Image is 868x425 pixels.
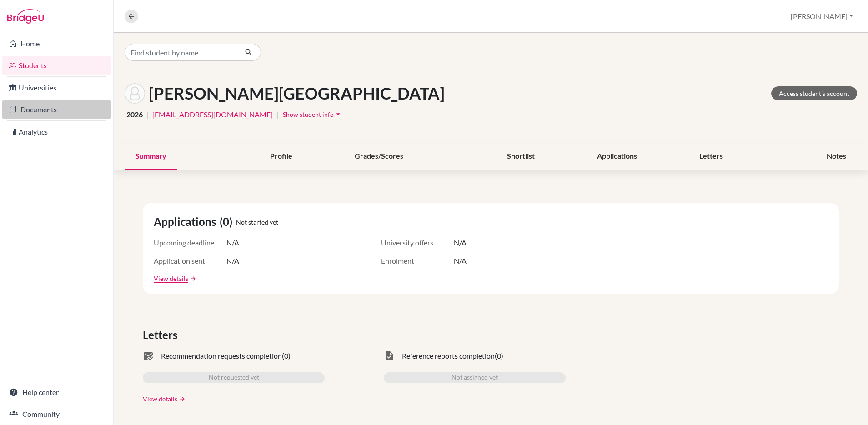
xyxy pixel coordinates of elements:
span: Show student info [283,110,334,118]
span: N/A [454,255,467,266]
span: mark_email_read [143,350,154,361]
span: Reference reports completion [402,350,495,361]
div: Summary [125,143,177,170]
a: arrow_forward [188,275,196,282]
span: | [276,109,279,120]
input: Find student by name... [125,44,237,61]
span: (0) [220,214,236,230]
div: Shortlist [496,143,546,170]
div: Profile [259,143,303,170]
span: Letters [143,327,181,343]
span: 2026 [126,109,143,120]
a: Help center [2,383,111,401]
a: Students [2,56,111,75]
span: Not requested yet [209,372,259,383]
a: Documents [2,100,111,119]
span: (0) [282,350,291,361]
button: [PERSON_NAME] [787,8,857,25]
span: Applications [154,214,220,230]
span: University offers [381,237,454,248]
span: | [146,109,149,120]
a: View details [154,274,188,283]
span: Application sent [154,255,226,266]
span: N/A [226,237,239,248]
div: Grades/Scores [344,143,414,170]
span: Not started yet [236,217,278,227]
span: Upcoming deadline [154,237,226,248]
span: task [384,350,395,361]
i: arrow_drop_down [334,110,343,119]
span: N/A [454,237,467,248]
span: Recommendation requests completion [161,350,282,361]
img: Bridge-U [7,9,44,24]
h1: [PERSON_NAME][GEOGRAPHIC_DATA] [149,84,445,103]
div: Letters [688,143,734,170]
span: Enrolment [381,255,454,266]
img: Victoria Herrera's avatar [125,83,145,104]
a: Universities [2,79,111,97]
button: Show student infoarrow_drop_down [282,107,343,121]
span: N/A [226,255,239,266]
span: (0) [495,350,503,361]
div: Applications [586,143,648,170]
a: [EMAIL_ADDRESS][DOMAIN_NAME] [152,109,273,120]
a: Analytics [2,123,111,141]
div: Notes [816,143,857,170]
span: Not assigned yet [452,372,498,383]
a: Access student's account [771,86,857,100]
a: Community [2,405,111,423]
a: Home [2,35,111,53]
a: arrow_forward [177,396,186,402]
a: View details [143,394,177,404]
